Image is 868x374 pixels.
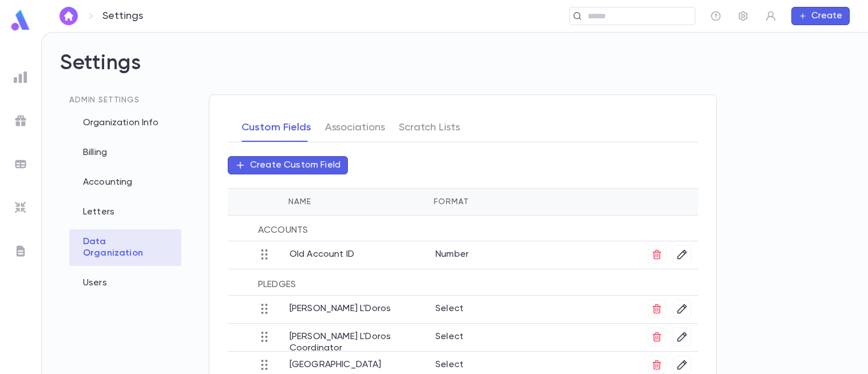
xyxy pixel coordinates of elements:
p: [PERSON_NAME] L'Doros Coordinator [290,328,435,354]
img: logo [9,9,32,31]
p: Settings [102,10,143,22]
p: [GEOGRAPHIC_DATA] [290,356,435,371]
div: Data Organization [69,229,181,266]
img: letters_grey.7941b92b52307dd3b8a917253454ce1c.svg [14,244,27,258]
div: Letters [69,200,181,225]
p: Old Account ID [290,245,435,260]
button: Custom Fields [241,113,311,142]
span: Admin Settings [69,96,140,104]
img: campaigns_grey.99e729a5f7ee94e3726e6486bddda8f1.svg [14,114,27,128]
div: Billing [69,140,181,165]
img: batches_grey.339ca447c9d9533ef1741baa751efc33.svg [14,157,27,171]
p: [PERSON_NAME] L'Doros [290,300,435,315]
button: Associations [325,113,385,142]
div: Accounting [69,170,181,195]
img: home_white.a664292cf8c1dea59945f0da9f25487c.svg [62,11,76,21]
p: Select [435,300,618,315]
span: Format [434,198,469,206]
button: Create [791,7,850,25]
img: imports_grey.530a8a0e642e233f2baf0ef88e8c9fcb.svg [14,201,27,214]
button: Scratch Lists [399,113,460,142]
p: Select [435,356,618,371]
h2: Settings [60,51,850,94]
img: reports_grey.c525e4749d1bce6a11f5fe2a8de1b229.svg [14,70,27,84]
button: Create Custom Field [228,156,348,174]
div: Users [69,270,181,296]
div: Pledge s [228,270,698,296]
p: Select [435,328,618,343]
div: Organization Info [69,110,181,136]
div: Account s [228,216,698,241]
p: Number [435,245,618,260]
p: Create Custom Field [250,160,340,171]
span: Name [288,198,311,206]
